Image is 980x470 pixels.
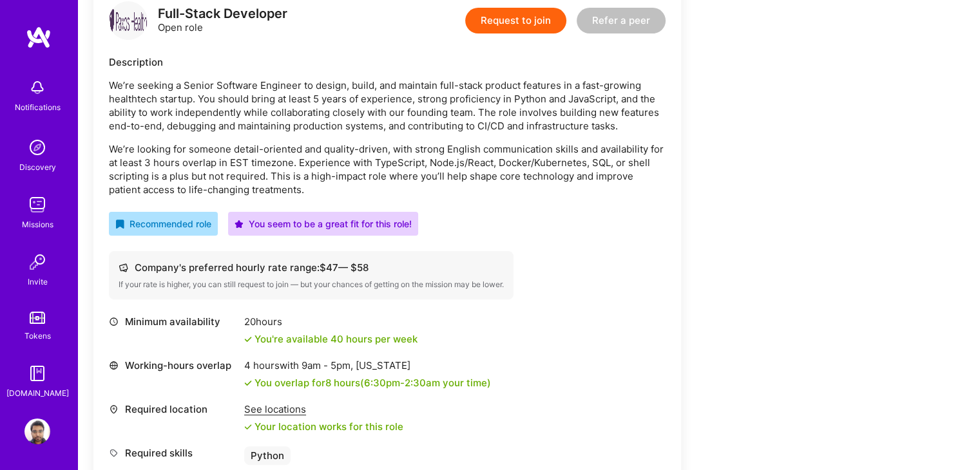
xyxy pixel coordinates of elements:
p: We’re looking for someone detail-oriented and quality-driven, with strong English communication s... [109,142,666,196]
div: Open role [158,7,287,34]
div: Missions [22,218,53,231]
div: Discovery [19,160,56,174]
button: Refer a peer [577,8,666,33]
div: Minimum availability [109,315,238,328]
div: Tokens [24,329,51,343]
img: discovery [24,135,50,160]
i: icon World [109,361,119,370]
img: Invite [24,249,50,275]
img: logo [26,26,52,49]
img: teamwork [24,192,50,218]
div: Invite [28,275,48,288]
i: icon Check [244,379,252,387]
p: We’re seeking a Senior Software Engineer to design, build, and maintain full-stack product featur... [109,79,666,133]
span: 6:30pm - 2:30am [364,377,440,389]
div: Company's preferred hourly rate range: $ 47 — $ 58 [119,261,504,274]
div: Python [244,446,291,465]
div: See locations [244,402,403,416]
img: logo [109,1,148,40]
button: Request to join [465,8,566,33]
span: 9am - 5pm , [299,359,356,371]
i: icon PurpleStar [235,220,244,229]
div: Description [109,55,666,69]
div: You overlap for 8 hours ( your time) [255,376,491,390]
img: bell [24,75,50,100]
div: 20 hours [244,315,418,328]
i: icon Check [244,335,252,343]
div: Full-Stack Developer [158,7,287,21]
i: icon Cash [119,263,128,272]
div: Working-hours overlap [109,359,238,372]
div: 4 hours with [US_STATE] [244,359,491,372]
a: User Avatar [21,418,53,444]
div: Required location [109,402,238,416]
i: icon Check [244,423,252,431]
div: Your location works for this role [244,420,403,433]
i: icon Clock [109,317,119,326]
div: Required skills [109,446,238,460]
img: guide book [24,361,50,386]
div: [DOMAIN_NAME] [6,386,69,400]
img: tokens [30,312,45,324]
i: icon RecommendedBadge [115,220,124,229]
div: Notifications [15,100,61,114]
i: icon Location [109,404,119,414]
i: icon Tag [109,448,119,458]
div: If your rate is higher, you can still request to join — but your chances of getting on the missio... [119,279,504,290]
div: You're available 40 hours per week [244,332,418,346]
img: User Avatar [24,418,50,444]
div: Recommended role [115,217,211,230]
div: You seem to be a great fit for this role! [235,217,412,230]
